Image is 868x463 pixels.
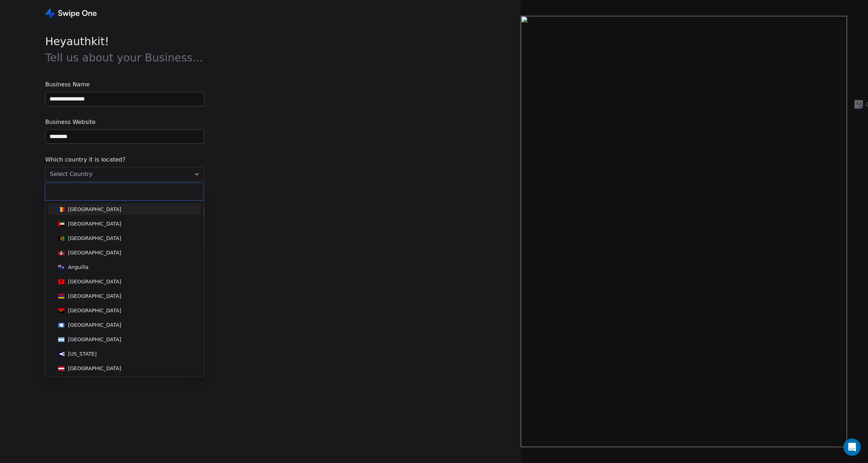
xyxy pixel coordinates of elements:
[68,365,121,372] div: [GEOGRAPHIC_DATA]
[68,292,121,300] div: [GEOGRAPHIC_DATA]
[68,336,121,343] div: [GEOGRAPHIC_DATA]
[68,350,97,357] div: [US_STATE]
[68,220,121,227] div: [GEOGRAPHIC_DATA]
[68,206,121,213] div: [GEOGRAPHIC_DATA]
[68,321,121,329] div: [GEOGRAPHIC_DATA]
[68,249,121,256] div: [GEOGRAPHIC_DATA]
[68,278,121,285] div: [GEOGRAPHIC_DATA]
[68,263,88,271] div: Anguilla
[68,235,121,242] div: [GEOGRAPHIC_DATA]
[68,307,121,314] div: [GEOGRAPHIC_DATA]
